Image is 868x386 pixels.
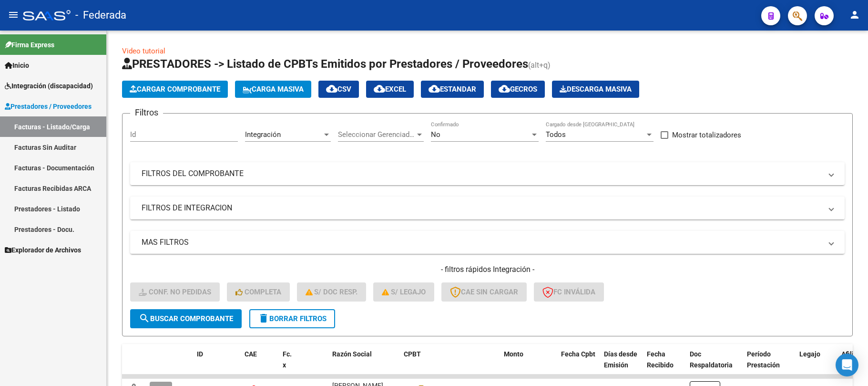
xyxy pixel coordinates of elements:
[604,350,637,369] span: Días desde Emisión
[130,231,845,254] mat-expansion-panel-header: MAS FILTROS
[5,101,92,112] span: Prestadores / Proveedores
[338,130,415,139] span: Seleccionar Gerenciador
[560,85,632,94] span: Descarga Masiva
[193,344,241,386] datatable-header-cell: ID
[258,314,327,323] span: Borrar Filtros
[799,350,820,358] span: Legajo
[5,81,93,91] span: Integración (discapacidad)
[499,85,537,94] span: Gecros
[249,309,335,328] button: Borrar Filtros
[142,168,822,179] mat-panel-title: FILTROS DEL COMPROBANTE
[318,81,359,98] button: CSV
[297,282,367,302] button: S/ Doc Resp.
[690,350,733,369] span: Doc Respaldatoria
[122,47,165,55] a: Video tutorial
[258,313,269,324] mat-icon: delete
[841,350,865,358] span: Afiliado
[243,85,304,94] span: Carga Masiva
[672,129,741,141] span: Mostrar totalizadores
[647,350,674,369] span: Fecha Recibido
[130,282,220,302] button: Conf. no pedidas
[836,354,858,376] div: Open Intercom Messenger
[122,57,528,71] span: PRESTADORES -> Listado de CPBTs Emitidos por Prestadores / Proveedores
[8,9,19,21] mat-icon: menu
[400,344,500,386] datatable-header-cell: CPBT
[130,197,845,219] mat-expansion-panel-header: FILTROS DE INTEGRACION
[75,5,126,26] span: - Federada
[743,344,796,386] datatable-header-cell: Período Prestación
[283,350,292,369] span: Fc. x
[328,344,400,386] datatable-header-cell: Razón Social
[5,40,54,50] span: Firma Express
[404,350,421,358] span: CPBT
[306,288,358,296] span: S/ Doc Resp.
[534,282,604,302] button: FC Inválida
[796,344,823,386] datatable-header-cell: Legajo
[849,9,860,21] mat-icon: person
[499,83,510,94] mat-icon: cloud_download
[122,81,228,98] button: Cargar Comprobante
[130,85,220,94] span: Cargar Comprobante
[332,350,372,358] span: Razón Social
[552,81,639,98] button: Descarga Masiva
[130,264,845,275] h4: - filtros rápidos Integración -
[139,313,150,324] mat-icon: search
[546,130,566,139] span: Todos
[326,85,351,94] span: CSV
[139,288,211,296] span: Conf. no pedidas
[227,282,290,302] button: Completa
[429,83,440,94] mat-icon: cloud_download
[429,85,476,94] span: Estandar
[643,344,686,386] datatable-header-cell: Fecha Recibido
[235,81,311,98] button: Carga Masiva
[686,344,743,386] datatable-header-cell: Doc Respaldatoria
[431,130,440,139] span: No
[500,344,557,386] datatable-header-cell: Monto
[130,309,242,328] button: Buscar Comprobante
[374,83,385,94] mat-icon: cloud_download
[5,245,81,255] span: Explorador de Archivos
[374,85,406,94] span: EXCEL
[142,237,822,248] mat-panel-title: MAS FILTROS
[130,106,163,119] h3: Filtros
[382,288,426,296] span: S/ legajo
[561,350,595,358] span: Fecha Cpbt
[441,282,527,302] button: CAE SIN CARGAR
[279,344,298,386] datatable-header-cell: Fc. x
[241,344,279,386] datatable-header-cell: CAE
[421,81,484,98] button: Estandar
[504,350,523,358] span: Monto
[542,288,595,296] span: FC Inválida
[491,81,545,98] button: Gecros
[197,350,203,358] span: ID
[130,162,845,185] mat-expansion-panel-header: FILTROS DEL COMPROBANTE
[245,350,257,358] span: CAE
[528,61,551,70] span: (alt+q)
[747,350,780,369] span: Período Prestación
[373,282,434,302] button: S/ legajo
[326,83,337,94] mat-icon: cloud_download
[142,203,822,213] mat-panel-title: FILTROS DE INTEGRACION
[557,344,600,386] datatable-header-cell: Fecha Cpbt
[245,130,281,139] span: Integración
[5,60,29,71] span: Inicio
[450,288,518,296] span: CAE SIN CARGAR
[600,344,643,386] datatable-header-cell: Días desde Emisión
[235,288,281,296] span: Completa
[552,81,639,98] app-download-masive: Descarga masiva de comprobantes (adjuntos)
[366,81,414,98] button: EXCEL
[139,314,233,323] span: Buscar Comprobante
